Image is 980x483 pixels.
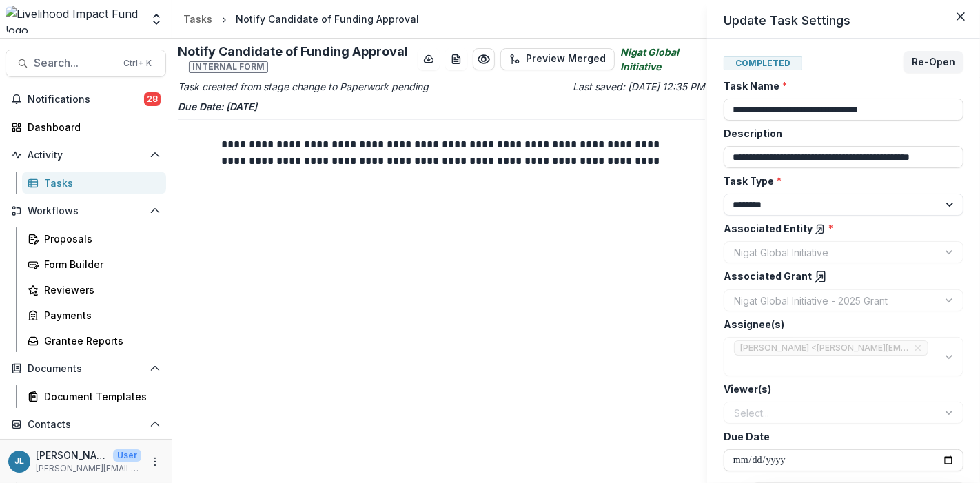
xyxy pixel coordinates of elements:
button: Re-Open [904,51,963,73]
label: Due Date [724,429,955,444]
label: Task Type [724,174,955,188]
span: Completed [724,56,802,70]
label: Associated Grant [724,269,955,284]
label: Description [724,126,955,141]
label: Assignee(s) [724,317,955,331]
label: Associated Entity [724,221,955,236]
label: Viewer(s) [724,382,955,396]
button: Close [950,6,972,28]
label: Task Name [724,79,955,93]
